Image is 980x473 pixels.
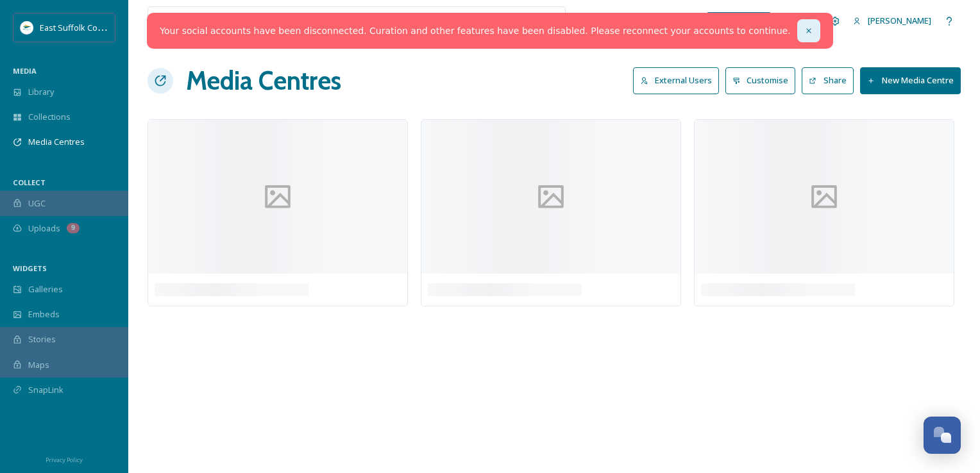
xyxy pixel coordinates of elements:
[707,12,771,30] a: What's New
[67,223,80,233] div: 9
[13,66,37,76] span: MEDIA
[160,24,790,38] a: Your social accounts have been disconnected. Curation and other features have been disabled. Plea...
[46,456,83,464] span: Privacy Policy
[13,263,47,273] span: WIDGETS
[802,67,854,94] button: Share
[46,451,83,467] a: Privacy Policy
[28,308,60,320] span: Embeds
[725,67,802,94] a: Customise
[28,136,85,148] span: Media Centres
[21,21,33,34] img: ESC%20Logo.png
[868,15,931,26] span: [PERSON_NAME]
[186,62,341,100] h1: Media Centres
[13,178,46,187] span: COLLECT
[924,417,961,454] button: Open Chat
[484,8,559,33] a: View all files
[633,67,719,94] button: External Users
[28,86,54,98] span: Library
[28,384,63,396] span: SnapLink
[860,67,961,94] button: New Media Centre
[28,359,49,371] span: Maps
[28,283,63,295] span: Galleries
[28,222,60,235] span: Uploads
[40,21,115,33] span: East Suffolk Council
[28,197,46,210] span: UGC
[178,7,460,35] input: Search your library
[633,67,725,94] a: External Users
[28,333,56,345] span: Stories
[847,8,938,33] a: [PERSON_NAME]
[725,67,796,94] button: Customise
[28,111,71,123] span: Collections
